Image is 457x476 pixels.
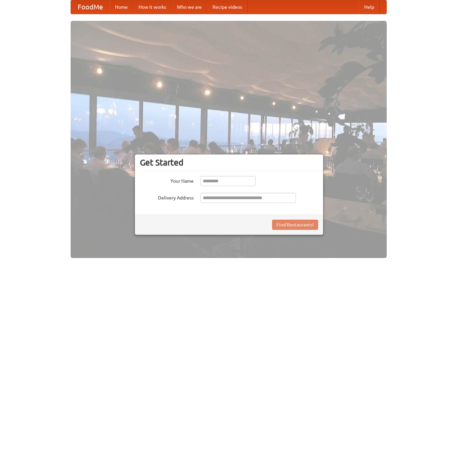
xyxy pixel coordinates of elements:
[71,0,110,14] a: FoodMe
[110,0,133,14] a: Home
[133,0,172,14] a: How it works
[172,0,207,14] a: Who we are
[140,157,318,168] h3: Get Started
[207,0,247,14] a: Recipe videos
[359,0,380,14] a: Help
[140,176,194,184] label: Your Name
[272,220,318,230] button: Find Restaurants!
[140,193,194,201] label: Delivery Address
